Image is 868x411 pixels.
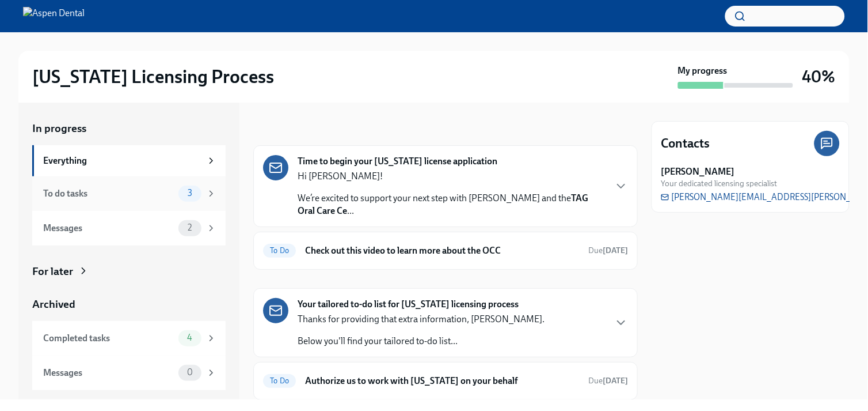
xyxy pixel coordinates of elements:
[181,189,199,198] span: 3
[253,121,307,136] div: In progress
[678,65,728,77] strong: My progress
[263,246,296,255] span: To Do
[32,264,73,279] div: For later
[32,264,226,279] a: For later
[588,375,628,386] span: August 28th, 2025 10:00
[298,313,545,326] p: Thanks for providing that extra information, [PERSON_NAME].
[43,187,174,200] div: To do tasks
[263,372,628,390] a: To DoAuthorize us to work with [US_STATE] on your behalfDue[DATE]
[305,375,579,387] h6: Authorize us to work with [US_STATE] on your behalf
[305,244,579,257] h6: Check out this video to learn more about the OCC
[588,246,628,255] span: Due
[298,155,497,168] strong: Time to begin your [US_STATE] license application
[661,135,710,152] h4: Contacts
[263,376,296,385] span: To Do
[43,154,201,167] div: Everything
[298,298,519,311] strong: Your tailored to-do list for [US_STATE] licensing process
[32,176,226,211] a: To do tasks3
[588,376,628,386] span: Due
[298,170,605,183] p: Hi [PERSON_NAME]!
[32,65,274,88] h2: [US_STATE] Licensing Process
[32,211,226,246] a: Messages2
[32,356,226,390] a: Messages0
[32,297,226,312] a: Archived
[588,245,628,256] span: August 24th, 2025 13:00
[298,335,545,348] p: Below you'll find your tailored to-do list...
[661,178,778,189] span: Your dedicated licensing specialist
[603,246,628,255] strong: [DATE]
[32,145,226,176] a: Everything
[43,332,174,345] div: Completed tasks
[180,334,199,342] span: 4
[181,224,199,232] span: 2
[23,7,85,25] img: Aspen Dental
[180,368,200,377] span: 0
[661,165,735,178] strong: [PERSON_NAME]
[263,242,628,260] a: To DoCheck out this video to learn more about the OCCDue[DATE]
[43,222,174,235] div: Messages
[802,66,836,87] h3: 40%
[603,376,628,386] strong: [DATE]
[32,121,226,136] a: In progress
[43,367,174,379] div: Messages
[298,192,605,217] p: We’re excited to support your next step with [PERSON_NAME] and the ...
[32,321,226,356] a: Completed tasks4
[298,193,588,216] strong: TAG Oral Care Ce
